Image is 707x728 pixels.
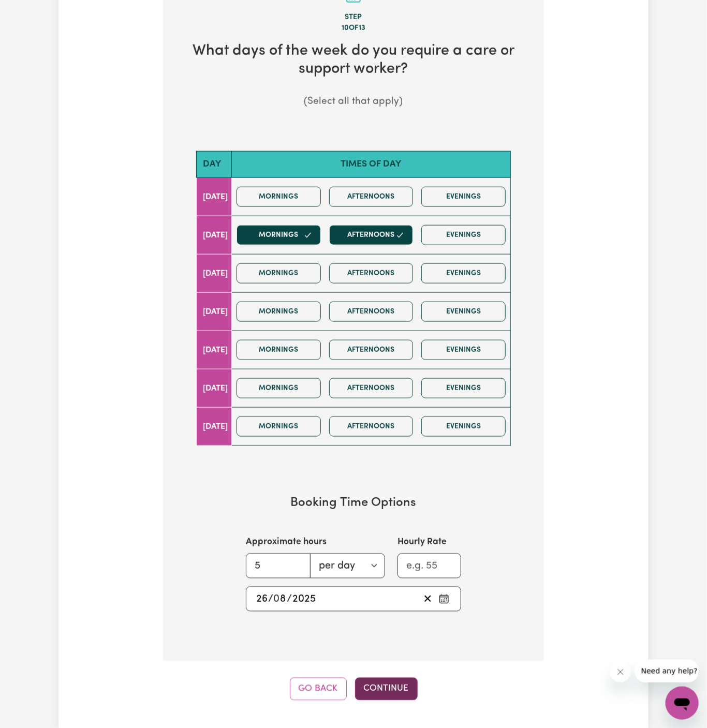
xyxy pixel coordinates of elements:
button: Afternoons [329,187,414,207]
button: Afternoons [329,378,414,398]
th: Times of day [232,151,511,177]
button: Mornings [237,340,321,360]
td: [DATE] [197,255,232,293]
button: Evenings [421,417,506,437]
button: Evenings [421,378,506,398]
div: 10 of 13 [180,23,527,34]
iframe: Message from company [635,660,699,682]
td: [DATE] [197,408,232,446]
input: ---- [292,591,316,607]
input: -- [256,591,268,607]
button: Afternoons [329,225,414,245]
button: Pick an approximate start date [436,591,452,607]
td: [DATE] [197,293,232,331]
input: -- [274,591,287,607]
input: e.g. 2.5 [246,554,311,578]
button: Evenings [421,340,506,360]
button: Mornings [237,225,321,245]
td: [DATE] [197,178,232,216]
div: Step [180,12,527,23]
button: Mornings [237,263,321,284]
button: Mornings [237,187,321,207]
button: Evenings [421,225,506,245]
button: Evenings [421,302,506,322]
input: e.g. 55 [397,554,461,578]
td: [DATE] [197,369,232,408]
button: Evenings [421,187,506,207]
button: Mornings [237,302,321,322]
label: Approximate hours [246,536,327,549]
td: [DATE] [197,216,232,255]
h3: Booking Time Options [196,496,511,511]
button: Go Back [290,678,347,701]
button: Afternoons [329,340,414,360]
button: Afternoons [329,302,414,322]
button: Mornings [237,378,321,398]
iframe: Close message [610,662,631,682]
iframe: Button to launch messaging window [666,687,699,720]
button: Continue [355,678,418,701]
span: 0 [273,594,279,604]
button: Clear start date [420,591,436,607]
button: Mornings [237,417,321,437]
button: Afternoons [329,417,414,437]
button: Afternoons [329,263,414,284]
span: / [268,593,273,605]
p: (Select all that apply) [180,95,527,110]
h2: What days of the week do you require a care or support worker? [180,42,527,78]
label: Hourly Rate [397,536,447,549]
span: / [287,593,292,605]
td: [DATE] [197,331,232,369]
button: Evenings [421,263,506,284]
th: Day [197,151,232,177]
